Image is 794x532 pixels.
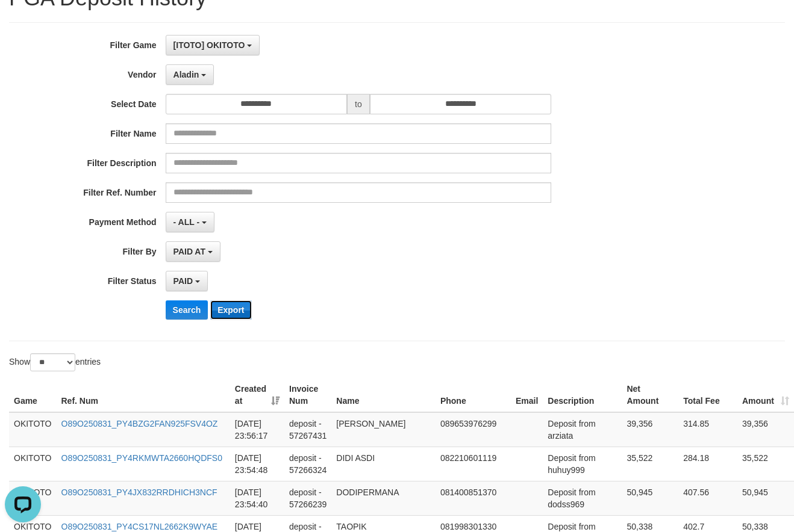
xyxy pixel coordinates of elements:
td: [DATE] 23:56:17 [230,412,284,447]
span: Aladin [173,70,199,79]
button: Aladin [166,64,214,85]
button: [ITOTO] OKITOTO [166,35,260,55]
th: Game [9,378,57,412]
td: 35,522 [737,447,794,481]
td: DIDI ASDI [331,447,436,481]
th: Created at: activate to sort column ascending [230,378,284,412]
a: O89O250831_PY4JX832RRDHICH3NCF [61,487,217,497]
select: Showentries [30,353,75,371]
th: Amount: activate to sort column ascending [737,378,794,412]
button: PAID [166,271,208,291]
td: deposit - 57267431 [284,412,331,447]
td: 407.56 [678,481,737,515]
td: Deposit from arziata [543,412,622,447]
td: deposit - 57266239 [284,481,331,515]
td: 284.18 [678,447,737,481]
th: Name [331,378,436,412]
th: Ref. Num [57,378,230,412]
td: Deposit from huhuy999 [543,447,622,481]
td: 082210601119 [436,447,511,481]
th: Invoice Num [284,378,331,412]
span: - ALL - [173,217,200,227]
th: Total Fee [678,378,737,412]
button: Search [166,300,208,320]
td: 089653976299 [436,412,511,447]
td: DODIPERMANA [331,481,436,515]
button: - ALL - [166,212,214,232]
a: O89O250831_PY4RKMWTA2660HQDFS0 [61,453,222,463]
th: Phone [436,378,511,412]
button: PAID AT [166,241,220,262]
label: Show entries [9,353,101,371]
td: OKITOTO [9,412,57,447]
button: Open LiveChat chat widget [5,5,41,41]
span: PAID AT [173,247,205,256]
td: 50,945 [622,481,678,515]
td: 39,356 [622,412,678,447]
button: Export [210,300,251,320]
td: 50,945 [737,481,794,515]
td: [PERSON_NAME] [331,412,436,447]
td: 081400851370 [436,481,511,515]
td: 35,522 [622,447,678,481]
th: Description [543,378,622,412]
td: deposit - 57266324 [284,447,331,481]
td: 314.85 [678,412,737,447]
a: O89O250831_PY4CS17NL2662K9WYAE [61,522,218,531]
td: 39,356 [737,412,794,447]
a: O89O250831_PY4BZG2FAN925FSV4OZ [61,419,218,428]
th: Email [511,378,543,412]
span: to [347,94,370,114]
td: [DATE] 23:54:48 [230,447,284,481]
td: OKITOTO [9,447,57,481]
span: [ITOTO] OKITOTO [173,40,245,50]
td: Deposit from dodss969 [543,481,622,515]
span: PAID [173,276,193,286]
th: Net Amount [622,378,678,412]
td: [DATE] 23:54:40 [230,481,284,515]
